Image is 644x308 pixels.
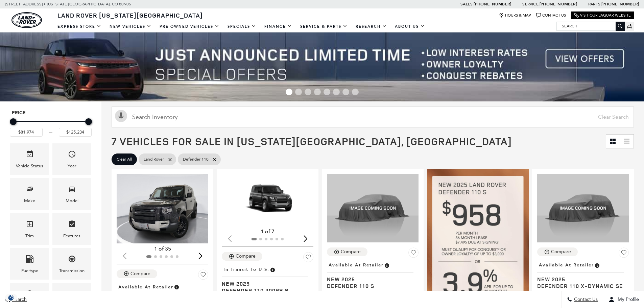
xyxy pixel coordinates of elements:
[587,289,625,304] button: details tab
[537,247,578,256] button: Compare Vehicle
[537,283,624,289] span: Defender 110 X-Dynamic SE
[314,89,321,95] span: Go to slide 4
[223,21,260,32] a: Specials
[68,183,76,197] span: Model
[333,89,340,95] span: Go to slide 6
[10,143,49,175] div: VehicleVehicle Status
[68,253,76,267] span: Transmission
[588,2,600,6] span: Parts
[52,178,91,210] div: ModelModel
[377,289,414,304] button: details tab
[68,148,76,162] span: Year
[10,128,43,137] input: Minimum
[222,280,308,287] span: New 2025
[324,89,330,95] span: Go to slide 5
[63,232,80,240] div: Features
[551,249,571,255] div: Compare
[601,1,639,7] a: [PHONE_NUMBER]
[603,291,644,308] button: Open user profile menu
[52,213,91,245] div: FeaturesFeatures
[295,89,302,95] span: Go to slide 2
[329,261,384,269] span: Available at Retailer
[25,232,34,240] div: Trim
[222,252,262,261] button: Compare Vehicle
[222,265,313,294] a: In Transit to U.S.New 2025Defender 110 400PS S
[574,13,631,18] a: Visit Our Jaguar Website
[68,162,76,170] div: Year
[557,22,624,30] input: Search
[85,118,92,125] div: Maximum Price
[5,2,131,6] a: [STREET_ADDRESS] • [US_STATE][GEOGRAPHIC_DATA], CO 80905
[196,248,205,263] div: Next slide
[536,13,566,18] a: Contact Us
[144,155,164,164] span: Land Rover
[10,248,49,280] div: FueltypeFueltype
[68,288,76,302] span: Engine
[572,297,598,303] span: Contact Us
[57,11,203,19] span: Land Rover [US_STATE][GEOGRAPHIC_DATA]
[3,294,19,301] section: Click to Open Cookie Consent Modal
[222,174,314,226] div: 1 / 2
[117,245,208,253] div: 1 of 35
[499,13,531,18] a: Hours & Map
[301,231,310,246] div: Next slide
[342,89,349,95] span: Go to slide 7
[537,276,624,283] span: New 2025
[327,276,413,283] span: New 2025
[24,197,35,205] div: Make
[112,134,512,148] span: 7 Vehicles for Sale in [US_STATE][GEOGRAPHIC_DATA], [GEOGRAPHIC_DATA]
[198,269,208,282] button: Save Vehicle
[296,21,352,32] a: Service & Parts
[408,247,419,260] button: Save Vehicle
[11,12,42,28] a: land-rover
[594,261,600,269] span: Vehicle is in stock and ready for immediate delivery. Due to demand, availability is subject to c...
[223,266,269,273] span: In Transit to U.S.
[130,271,150,277] div: Compare
[10,116,92,137] div: Price
[539,261,594,269] span: Available at Retailer
[53,11,207,19] a: Land Rover [US_STATE][GEOGRAPHIC_DATA]
[26,183,34,197] span: Make
[173,283,180,291] span: Vehicle is in stock and ready for immediate delivery. Due to demand, availability is subject to c...
[68,218,76,232] span: Features
[236,253,256,259] div: Compare
[11,12,42,28] img: Land Rover
[522,2,538,6] span: Service
[59,267,85,275] div: Transmission
[327,247,367,256] button: Compare Vehicle
[105,21,156,32] a: New Vehicles
[66,197,78,205] div: Model
[540,1,577,7] a: [PHONE_NUMBER]
[619,247,629,260] button: Save Vehicle
[384,261,390,269] span: Vehicle is in stock and ready for immediate delivery. Due to demand, availability is subject to c...
[26,218,34,232] span: Trim
[16,162,43,170] div: Vehicle Status
[305,89,311,95] span: Go to slide 3
[183,155,209,164] span: Defender 110
[12,110,90,116] h5: Price
[327,260,419,289] a: Available at RetailerNew 2025Defender 110 S
[53,21,429,32] nav: Main Navigation
[286,89,292,95] span: Go to slide 1
[118,283,173,291] span: Available at Retailer
[26,148,34,162] span: Vehicle
[222,287,308,294] span: Defender 110 400PS S
[391,21,429,32] a: About Us
[52,248,91,280] div: TransmissionTransmission
[352,21,391,32] a: Research
[59,128,92,137] input: Maximum
[52,143,91,175] div: YearYear
[156,21,223,32] a: Pre-Owned Vehicles
[260,21,296,32] a: Finance
[222,228,313,235] div: 1 of 7
[327,283,413,289] span: Defender 110 S
[21,267,38,275] div: Fueltype
[26,288,34,302] span: Mileage
[327,174,419,242] img: 2025 LAND ROVER Defender 110 S
[537,260,629,289] a: Available at RetailerNew 2025Defender 110 X-Dynamic SE
[537,174,629,242] img: 2025 LAND ROVER Defender 110 X-Dynamic SE
[460,2,473,6] span: Sales
[26,253,34,267] span: Fueltype
[352,89,359,95] span: Go to slide 8
[112,106,634,127] input: Search Inventory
